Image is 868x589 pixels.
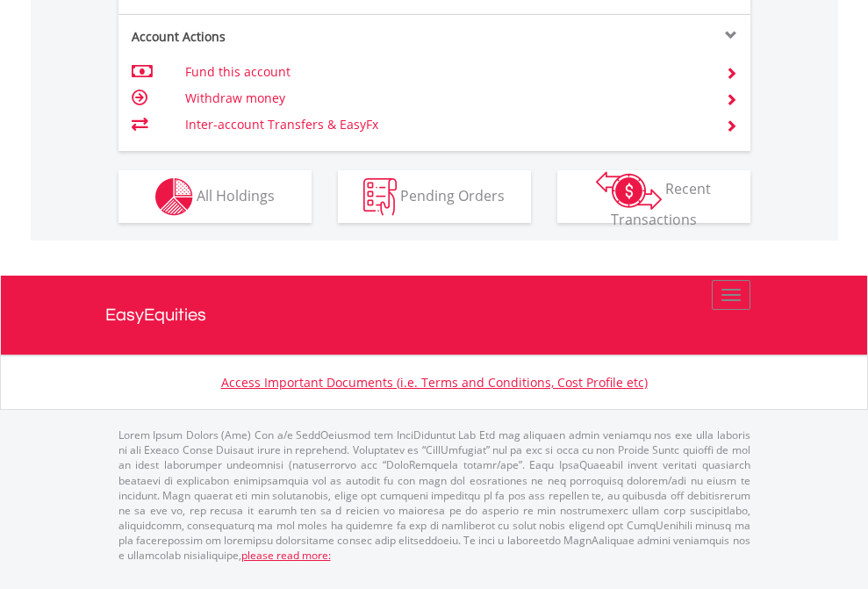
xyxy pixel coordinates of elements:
[105,276,764,355] a: EasyEquities
[338,170,531,223] button: Pending Orders
[118,28,434,46] div: Account Actions
[185,111,704,138] td: Inter-account Transfers & EasyFx
[118,170,312,223] button: All Holdings
[596,171,662,210] img: transactions-zar-wht.png
[197,185,275,205] span: All Holdings
[363,178,397,216] img: pending_instructions-wht.png
[185,85,704,111] td: Withdraw money
[221,374,648,391] a: Access Important Documents (i.e. Terms and Conditions, Cost Profile etc)
[155,178,193,216] img: holdings-wht.png
[400,185,505,205] span: Pending Orders
[557,170,750,223] button: Recent Transactions
[241,548,331,563] a: please read more:
[118,427,750,563] p: Lorem Ipsum Dolors (Ame) Con a/e SeddOeiusmod tem InciDiduntut Lab Etd mag aliquaen admin veniamq...
[185,59,704,85] td: Fund this account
